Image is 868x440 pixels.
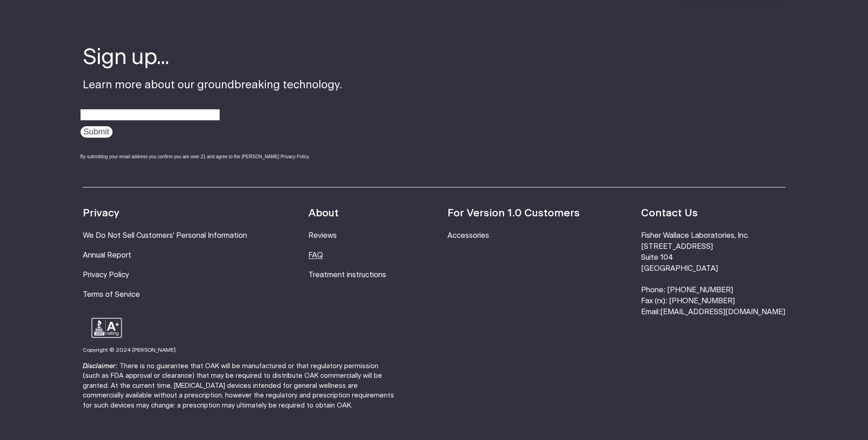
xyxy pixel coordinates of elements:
small: Copyright © 2024 [PERSON_NAME] [83,347,176,353]
a: We Do Not Sell Customers' Personal Information [83,232,247,239]
strong: For Version 1.0 Customers [447,208,580,219]
a: Reviews [308,232,337,239]
a: FAQ [308,252,323,259]
input: Submit [81,126,113,138]
strong: Privacy [83,208,119,219]
a: [EMAIL_ADDRESS][DOMAIN_NAME] [660,308,785,316]
a: Annual Report [83,252,131,259]
h4: Sign up... [83,43,342,73]
li: Fisher Wallace Laboratories, Inc. [STREET_ADDRESS] Suite 104 [GEOGRAPHIC_DATA] Phone: [PHONE_NUMB... [641,231,785,318]
a: Privacy Policy [83,271,129,279]
strong: Disclaimer: [83,363,118,370]
strong: Contact Us [641,208,698,219]
a: Terms of Service [83,291,140,298]
p: There is no guarantee that OAK will be manufactured or that regulatory permission (such as FDA ap... [83,361,394,411]
strong: About [308,208,339,219]
a: Accessories [447,232,489,239]
a: Treatment instructions [308,271,386,279]
div: By submitting your email address you confirm you are over 21 and agree to the [PERSON_NAME] Priva... [81,153,342,160]
div: Learn more about our groundbreaking technology. [83,43,342,169]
